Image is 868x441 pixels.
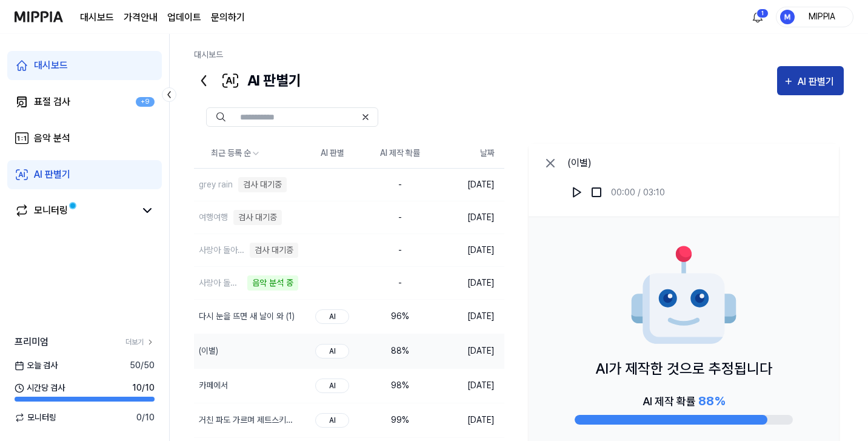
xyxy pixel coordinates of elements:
[434,266,504,299] td: [DATE]
[567,156,665,170] div: (이별)
[643,392,725,410] div: AI 제작 확률
[80,10,114,25] a: 대시보드
[136,411,155,424] span: 0 / 10
[366,234,434,266] td: -
[366,201,434,234] td: -
[595,358,772,380] p: AI가 제작한 것으로 추정됩니다
[15,382,65,394] span: 시간당 검사
[15,335,48,349] span: 프리미엄
[434,368,504,403] td: [DATE]
[366,139,434,168] th: AI 제작 확률
[247,275,298,291] div: 음악 분석 중
[211,10,245,25] a: 문의하기
[7,87,162,116] a: 표절 검사+9
[698,394,725,408] span: 88 %
[124,10,158,25] button: 가격안내
[233,210,282,225] div: 검사 대기중
[777,66,844,95] button: AI 판별기
[199,277,242,289] div: 사랑아 돌아와 (3)
[34,203,68,218] div: 모니터링
[376,345,424,357] div: 88 %
[571,186,583,198] img: play
[34,167,70,182] div: AI 판별기
[15,411,56,424] span: 모니터링
[7,124,162,153] a: 음악 분석
[199,345,218,357] div: (이별)
[434,299,504,334] td: [DATE]
[750,10,765,24] img: 알림
[434,234,504,266] td: [DATE]
[434,201,504,234] td: [DATE]
[199,310,295,323] div: 다시 눈을 뜨면 새 날이 와 (1)
[34,131,70,146] div: 음악 분석
[315,379,349,393] div: AI
[298,139,366,168] th: AI 판별
[366,266,434,299] td: -
[780,10,795,24] img: profile
[238,177,287,192] div: 검사 대기중
[199,244,244,257] div: 사랑아 돌아와 (3)
[434,334,504,368] td: [DATE]
[34,58,68,73] div: 대시보드
[250,243,298,258] div: 검사 대기중
[199,414,296,426] div: 거친 파도 가르며 제트스키를 타고,
[366,168,434,201] td: -
[315,344,349,359] div: AI
[756,8,769,18] div: 1
[434,139,504,168] th: 날짜
[590,186,603,198] img: stop
[315,309,349,324] div: AI
[199,379,228,392] div: 카페에서
[629,241,738,351] img: AI
[376,379,424,392] div: 98 %
[199,178,233,191] div: grey rain
[15,203,135,218] a: 모니터링
[216,112,225,122] img: Search
[748,7,767,27] button: 알림1
[199,211,228,224] div: 여행여행
[376,414,424,426] div: 99 %
[611,186,665,199] div: 00:00 / 03:10
[776,7,853,27] button: profileMIPPIA
[798,74,838,90] div: AI 판별기
[167,10,201,25] a: 업데이트
[194,50,223,59] a: 대시보드
[798,10,846,23] div: MIPPIA
[376,310,424,323] div: 96 %
[7,51,162,80] a: 대시보드
[7,160,162,189] a: AI 판별기
[125,337,155,348] a: 더보기
[434,168,504,201] td: [DATE]
[434,403,504,437] td: [DATE]
[15,359,58,372] span: 오늘 검사
[315,413,349,428] div: AI
[132,382,155,394] span: 10 / 10
[34,95,70,109] div: 표절 검사
[136,97,155,107] div: +9
[194,66,301,95] div: AI 판별기
[130,359,155,372] span: 50 / 50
